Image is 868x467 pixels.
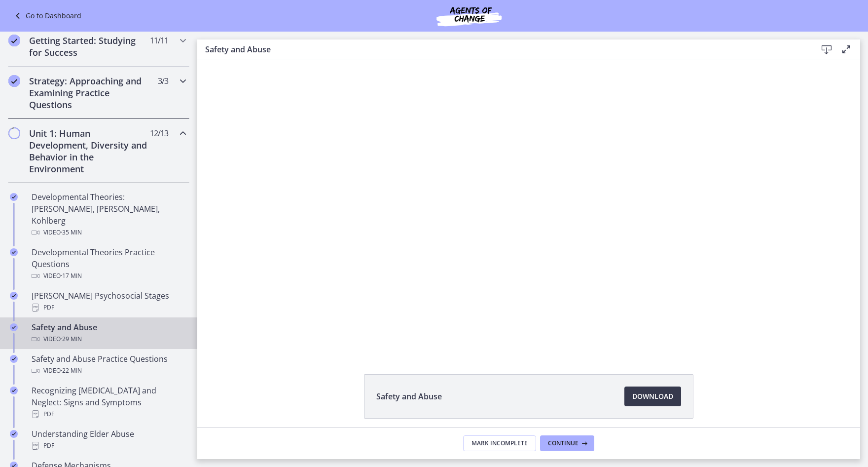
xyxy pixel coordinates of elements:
div: Video [32,333,185,345]
div: PDF [32,440,185,452]
h2: Strategy: Approaching and Examining Practice Questions [29,75,149,111]
i: Completed [10,193,18,201]
div: PDF [32,408,185,420]
h2: Getting Started: Studying for Success [29,35,149,58]
div: Video [32,365,185,377]
i: Completed [10,248,18,256]
a: Download [624,387,681,406]
span: Mark Incomplete [471,439,528,447]
span: · 17 min [61,270,82,282]
button: Continue [540,435,594,451]
i: Completed [10,387,18,394]
i: Completed [8,35,20,46]
div: Video [32,270,185,282]
i: Completed [10,323,18,331]
img: Agents of Change Social Work Test Prep [410,4,528,28]
div: Video [32,227,185,238]
h2: Unit 1: Human Development, Diversity and Behavior in the Environment [29,127,149,175]
div: Recognizing [MEDICAL_DATA] and Neglect: Signs and Symptoms [32,385,185,420]
h3: Safety and Abuse [205,43,801,55]
span: Continue [548,439,579,447]
div: PDF [32,302,185,313]
span: Download [632,390,673,402]
iframe: Video Lesson [197,60,860,351]
a: Go to Dashboard [12,10,81,22]
div: Developmental Theories Practice Questions [32,246,185,282]
div: Developmental Theories: [PERSON_NAME], [PERSON_NAME], Kohlberg [32,191,185,238]
div: Safety and Abuse Practice Questions [32,353,185,377]
span: 11 / 11 [150,35,168,46]
div: Safety and Abuse [32,321,185,345]
i: Completed [10,292,18,300]
span: · 29 min [61,333,82,345]
i: Completed [10,355,18,363]
i: Completed [10,430,18,438]
span: · 35 min [61,227,82,238]
button: Mark Incomplete [463,435,536,451]
span: · 22 min [61,365,82,377]
span: Safety and Abuse [376,390,442,402]
span: 3 / 3 [158,75,168,87]
div: [PERSON_NAME] Psychosocial Stages [32,290,185,313]
div: Understanding Elder Abuse [32,428,185,452]
i: Completed [8,75,20,87]
span: 12 / 13 [150,127,168,139]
